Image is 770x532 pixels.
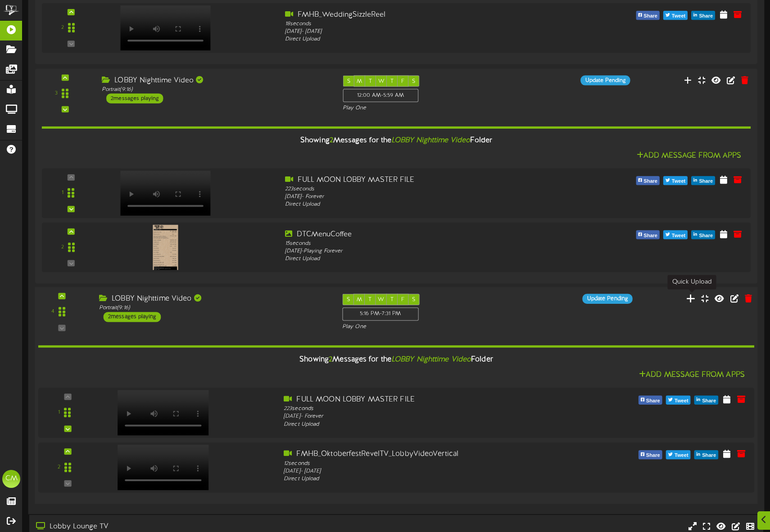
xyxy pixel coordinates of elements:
div: Update Pending [581,76,630,86]
button: Add Message From Apps [636,370,747,381]
div: 12 seconds [284,460,568,467]
button: Add Message From Apps [634,150,744,162]
span: Share [700,396,718,406]
div: 2 messages playing [106,94,163,104]
div: [DATE] - Forever [284,413,568,420]
span: W [378,297,384,303]
span: S [412,297,415,303]
button: Share [694,396,718,405]
button: Share [691,11,715,20]
div: DTCMenuCoffee [285,230,567,240]
button: Share [639,450,662,459]
button: Share [694,450,718,459]
span: S [347,78,350,85]
span: F [401,297,404,303]
div: Direct Upload [284,420,568,428]
span: Tweet [673,396,690,406]
span: T [368,297,371,303]
div: Play One [342,323,511,331]
div: 5:16 PM - 7:31 PM [342,307,418,321]
div: Lobby Lounge TV [36,522,328,532]
span: Share [644,396,662,406]
div: 223 seconds [285,185,567,193]
div: FULL MOON LOBBY MASTER FILE [285,175,567,185]
button: Share [639,396,662,405]
button: Tweet [666,396,691,405]
span: T [390,297,394,303]
span: W [378,78,385,85]
div: FMHB_WeddingSizzleReel [285,10,567,20]
div: Direct Upload [285,255,567,263]
span: Tweet [673,451,690,460]
button: Share [636,11,660,20]
div: 18 seconds [285,20,567,28]
span: F [401,78,404,85]
div: Portrait ( 9:16 ) [102,86,329,93]
button: Tweet [666,450,691,459]
div: Direct Upload [284,475,568,483]
div: Direct Upload [285,201,567,208]
span: Share [700,451,718,460]
span: Tweet [670,231,687,241]
span: S [412,78,415,85]
span: S [347,297,350,303]
span: M [357,78,362,85]
div: CM [2,470,20,488]
div: Update Pending [583,294,633,304]
span: Share [642,231,659,241]
div: Play One [343,104,510,112]
div: 12:00 AM - 5:59 AM [343,89,418,102]
div: FMHB_OktoberfestRevelTV_LobbyVideoVertical [284,449,568,460]
span: Share [642,11,659,21]
span: 2 [330,136,333,144]
i: LOBBY Nighttime Video [391,356,471,364]
div: FULL MOON LOBBY MASTER FILE [284,395,568,405]
button: Tweet [663,230,688,239]
span: Tweet [670,11,687,21]
div: LOBBY Nighttime Video [102,76,329,86]
span: T [390,78,394,85]
div: Showing Messages for the Folder [35,131,758,150]
div: Direct Upload [285,36,567,43]
div: 15 seconds [285,239,567,247]
span: T [369,78,372,85]
span: Tweet [670,176,687,186]
span: Share [644,451,662,460]
span: Share [642,176,659,186]
button: Share [636,230,660,239]
button: Tweet [663,11,688,20]
div: [DATE] - Playing Forever [285,248,567,255]
img: 779aa3f2-6f1a-4499-b736-8a84cfe4c564.jpg [153,225,178,270]
div: [DATE] - [DATE] [285,28,567,36]
div: Showing Messages for the Folder [32,350,761,370]
button: Share [691,176,715,185]
button: Share [691,230,715,239]
div: 2 messages playing [104,312,161,322]
span: Share [697,11,715,21]
div: [DATE] - Forever [285,193,567,201]
span: Share [697,231,715,241]
span: Share [697,176,715,186]
div: Portrait ( 9:16 ) [99,304,329,312]
i: LOBBY Nighttime Video [391,136,471,144]
div: 223 seconds [284,405,568,413]
button: Share [636,176,660,185]
span: M [357,297,362,303]
button: Tweet [663,176,688,185]
div: LOBBY Nighttime Video [99,294,329,304]
div: [DATE] - [DATE] [284,468,568,475]
span: 2 [329,356,332,364]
